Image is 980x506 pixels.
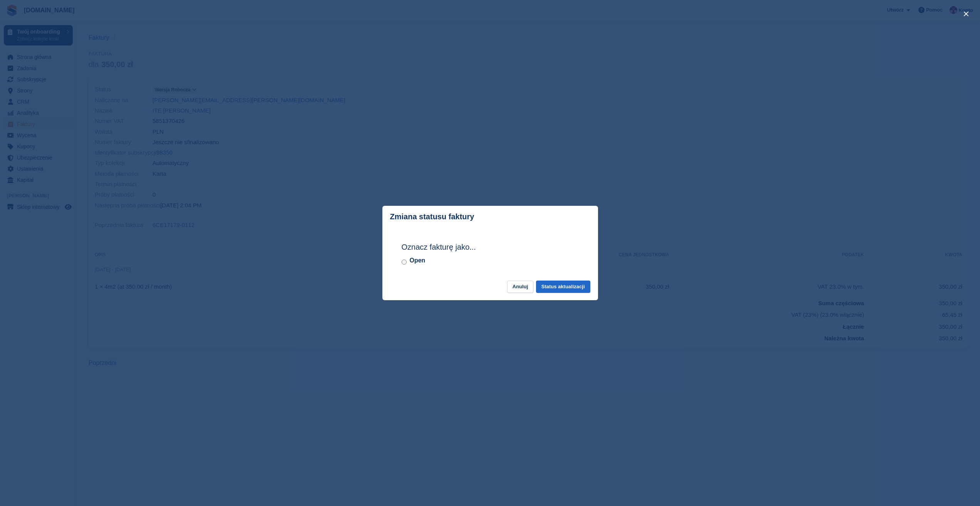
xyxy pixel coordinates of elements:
button: Status aktualizacji [536,281,590,293]
h2: Oznacz fakturę jako... [402,241,579,253]
button: Anuluj [507,281,533,293]
label: Open [410,256,426,265]
p: Zmiana statusu faktury [390,212,474,221]
button: close [960,8,972,20]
